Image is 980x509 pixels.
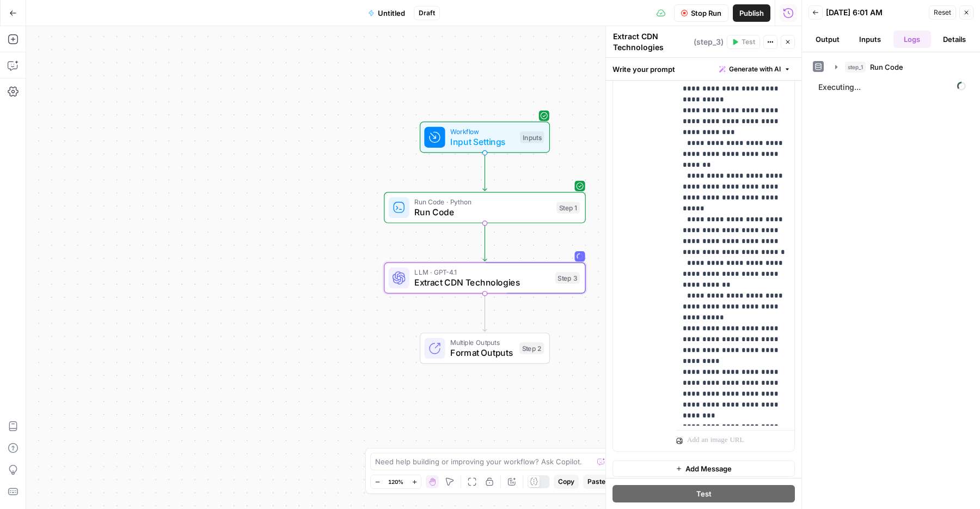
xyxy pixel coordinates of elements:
[612,485,795,502] button: Test
[384,262,586,293] div: LLM · GPT-4.1Extract CDN TechnologiesStep 3
[739,8,764,19] span: Publish
[685,463,732,474] span: Add Message
[612,460,795,477] button: Add Message
[414,276,550,289] span: Extract CDN Technologies
[378,8,405,19] span: Untitled
[384,332,586,363] div: Multiple OutputsFormat OutputsStep 2
[384,122,586,153] div: WorkflowInput SettingsInputs
[815,78,969,96] span: Executing...
[450,126,514,136] span: Workflow
[935,31,973,48] button: Details
[587,477,605,487] span: Paste
[558,477,574,487] span: Copy
[483,153,487,190] g: Edge from start to step_1
[520,131,544,143] div: Inputs
[419,8,435,18] span: Draft
[696,488,712,499] span: Test
[715,62,795,76] button: Generate with AI
[733,4,770,22] button: Publish
[694,37,724,47] span: ( step_3 )
[362,4,412,22] button: Untitled
[554,475,579,489] button: Copy
[414,197,551,207] span: Run Code · Python
[893,31,932,48] button: Logs
[388,477,403,486] span: 120%
[742,37,755,47] span: Test
[729,64,781,74] span: Generate with AI
[556,202,580,214] div: Step 1
[851,31,889,48] button: Inputs
[674,4,728,22] button: Stop Run
[808,31,847,48] button: Output
[555,272,580,284] div: Step 3
[483,294,487,331] g: Edge from step_3 to step_2
[519,342,544,354] div: Step 2
[934,8,951,17] span: Reset
[929,5,956,20] button: Reset
[384,192,586,223] div: Run Code · PythonRun CodeStep 1
[483,223,487,261] g: Edge from step_1 to step_3
[845,62,866,72] span: step_1
[727,35,760,49] button: Test
[583,475,610,489] button: Paste
[414,205,551,219] span: Run Code
[450,135,514,148] span: Input Settings
[691,8,721,19] span: Stop Run
[613,31,691,53] textarea: Extract CDN Technologies
[450,347,514,360] span: Format Outputs
[606,58,801,80] div: Write your prompt
[414,267,550,277] span: LLM · GPT-4.1
[450,337,514,348] span: Multiple Outputs
[870,62,903,72] span: Run Code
